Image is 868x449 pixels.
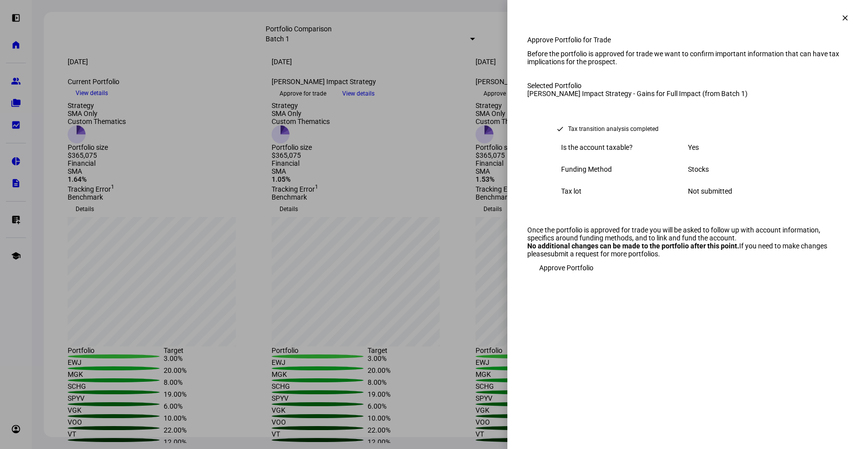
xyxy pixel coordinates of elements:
div: Tax transition analysis completed [568,124,659,134]
div: [PERSON_NAME] Impact Strategy - Gains for Full Impact (from Batch 1) [527,90,848,98]
div: Stocks [688,165,815,173]
div: Selected Portfolio [527,82,848,90]
strong: No additional changes can be made to the portfolio after this point. [527,242,739,250]
div: Approve Portfolio for Trade [527,36,848,44]
div: Is the account taxable? [561,143,688,151]
mat-icon: clear [841,13,850,22]
div: Funding Method [561,165,688,173]
span: Approve Portfolio [539,258,593,278]
a: submit a request for more portfolios [547,250,658,258]
div: Yes [688,143,815,151]
div: If you need to make changes please . [527,242,848,258]
div: Once the portfolio is approved for trade you will be asked to follow up with account information,... [527,226,848,242]
button: Approve Portfolio [527,258,605,278]
mat-icon: check [556,125,564,133]
div: Not submitted [688,187,815,195]
div: Before the portfolio is approved for trade we want to confirm important information that can have... [527,50,848,66]
div: Tax lot [561,187,688,195]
